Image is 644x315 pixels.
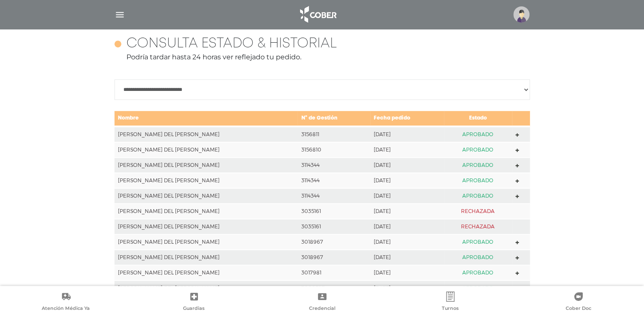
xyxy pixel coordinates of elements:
td: [PERSON_NAME] DEL [PERSON_NAME] [114,173,298,188]
td: [PERSON_NAME] DEL [PERSON_NAME] [114,188,298,204]
a: Credencial [258,292,386,313]
p: Podría tardar hasta 24 horas ver reflejado tu pedido. [114,52,530,62]
img: logo_cober_home-white.png [295,4,340,25]
img: profile-placeholder.svg [513,6,530,23]
td: APROBADO [444,188,512,204]
td: [PERSON_NAME] DEL [PERSON_NAME] [114,280,298,296]
a: Cober Doc [514,292,642,313]
td: 3008597 [298,280,370,296]
td: [DATE] [370,219,444,234]
a: Guardias [130,292,258,313]
td: [DATE] [370,204,444,219]
td: APROBADO [444,126,512,142]
td: 3156811 [298,126,370,142]
span: Cober Doc [566,305,591,313]
span: Guardias [183,305,205,313]
td: [DATE] [370,265,444,280]
td: APROBADO [444,173,512,188]
td: Estado [444,111,512,126]
td: [DATE] [370,157,444,173]
td: 3114344 [298,188,370,204]
td: 3018967 [298,250,370,265]
td: 3035161 [298,219,370,234]
td: [PERSON_NAME] DEL [PERSON_NAME] [114,265,298,280]
a: Turnos [386,292,514,313]
td: 3114344 [298,173,370,188]
td: APROBADO [444,250,512,265]
td: APROBADO [444,142,512,157]
td: APROBADO [444,234,512,250]
span: Turnos [442,305,459,313]
td: N° de Gestión [298,111,370,126]
td: [DATE] [370,126,444,142]
img: Cober_menu-lines-white.svg [114,9,125,20]
td: Nombre [114,111,298,126]
td: [DATE] [370,188,444,204]
td: [DATE] [370,173,444,188]
td: [PERSON_NAME] DEL [PERSON_NAME] [114,234,298,250]
span: Atención Médica Ya [42,305,90,313]
td: [PERSON_NAME] DEL [PERSON_NAME] [114,219,298,234]
td: RECHAZADA [444,204,512,219]
td: Fecha pedido [370,111,444,126]
td: APROBADO [444,280,512,296]
td: [PERSON_NAME] DEL [PERSON_NAME] [114,142,298,157]
h4: Consulta estado & historial [126,36,337,52]
span: Credencial [309,305,335,313]
td: [PERSON_NAME] DEL [PERSON_NAME] [114,250,298,265]
td: [DATE] [370,250,444,265]
td: [DATE] [370,234,444,250]
td: 3017981 [298,265,370,280]
td: 3035161 [298,204,370,219]
td: 3018967 [298,234,370,250]
td: APROBADO [444,157,512,173]
td: [PERSON_NAME] DEL [PERSON_NAME] [114,204,298,219]
td: APROBADO [444,265,512,280]
td: 3156810 [298,142,370,157]
td: [PERSON_NAME] DEL [PERSON_NAME] [114,157,298,173]
td: [PERSON_NAME] DEL [PERSON_NAME] [114,126,298,142]
a: Atención Médica Ya [2,292,130,313]
td: [DATE] [370,142,444,157]
td: 3114344 [298,157,370,173]
td: [DATE] [370,280,444,296]
td: RECHAZADA [444,219,512,234]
